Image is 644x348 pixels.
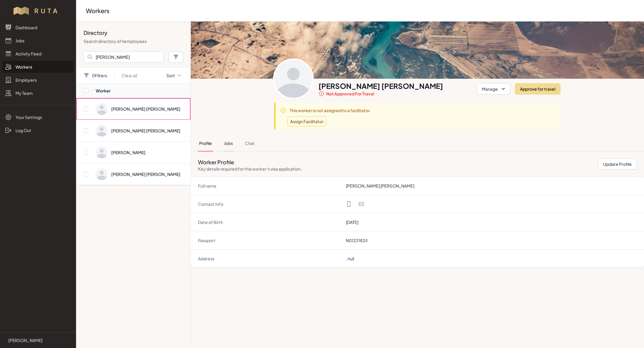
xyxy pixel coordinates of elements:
h1: [PERSON_NAME] [PERSON_NAME] [318,81,470,91]
img: Workflow [13,6,64,16]
a: Activity Feed [2,48,74,60]
button: Assign Facilitator [287,116,326,126]
dt: Passport [198,237,341,243]
dd: , null [346,256,637,262]
button: Jobs [223,135,234,151]
a: Workers [2,61,74,73]
dd: N01231824 [346,237,637,243]
dd: Not approved for travel [318,91,462,97]
a: Your Settings [2,111,74,123]
p: Search directory of 4 employees [83,38,183,44]
a: [PERSON_NAME] [PERSON_NAME] [111,171,187,177]
button: Update Profile [598,158,637,170]
dt: Full name [198,183,341,189]
button: Profile [198,135,213,151]
a: Jobs [2,35,74,47]
a: [PERSON_NAME] [PERSON_NAME] [111,128,187,134]
dt: Address [198,256,341,262]
h2: Workers [86,7,643,15]
a: [PERSON_NAME] [5,337,71,343]
p: [PERSON_NAME] [8,337,43,343]
dt: Contact Info [198,201,341,207]
button: Clear all [122,72,137,78]
a: Log Out [2,124,74,136]
button: Chat [244,135,256,151]
input: Search [83,51,164,63]
button: 0Filters [83,72,107,78]
dd: [PERSON_NAME] [PERSON_NAME] [346,183,637,189]
a: Employers [2,74,74,86]
th: Worker [95,83,191,98]
h3: This worker is not assigned to a facilitator. [290,107,371,113]
button: Approve for travel [515,83,561,95]
p: Key details required for this worker's visa application. [198,166,302,172]
dd: [DATE] [346,219,637,225]
a: Dashboard [2,21,74,33]
a: [PERSON_NAME] [PERSON_NAME] [111,106,187,112]
a: My Team [2,87,74,99]
dt: Date of Birth [198,219,341,225]
a: [PERSON_NAME] [111,149,187,155]
h2: Directory [83,29,183,37]
button: Manage [477,83,510,95]
button: Sort [166,72,181,78]
nav: Directory [76,83,191,348]
h2: Worker Profile [198,159,302,172]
